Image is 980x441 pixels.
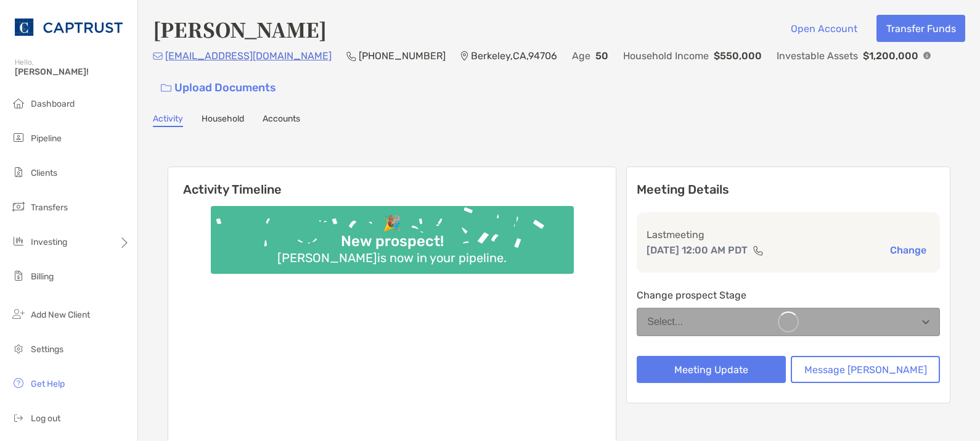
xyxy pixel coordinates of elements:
span: Billing [31,271,54,282]
img: add_new_client icon [11,307,26,321]
img: Info Icon [923,52,931,59]
a: Accounts [263,113,300,127]
button: Message [PERSON_NAME] [791,356,940,383]
img: CAPTRUST Logo [15,5,123,49]
a: Household [202,113,244,127]
img: Location Icon [460,51,468,61]
p: Change prospect Stage [637,287,940,303]
p: Meeting Details [637,182,940,197]
span: Investing [31,237,67,247]
img: button icon [161,84,171,93]
p: Last meeting [647,227,930,242]
div: 🎉 [378,215,406,233]
span: Log out [31,413,60,424]
p: Berkeley , CA , 94706 [471,48,557,64]
img: settings icon [11,341,26,356]
h6: Activity Timeline [168,167,616,197]
span: [PERSON_NAME]! [15,67,130,77]
img: Phone Icon [346,51,356,61]
span: Get Help [31,379,65,389]
p: [PHONE_NUMBER] [359,48,446,64]
p: $550,000 [714,48,762,64]
button: Meeting Update [637,356,786,383]
div: New prospect! [336,233,449,250]
a: Upload Documents [153,75,284,101]
img: pipeline icon [11,130,26,145]
img: get-help icon [11,376,26,390]
span: Dashboard [31,99,75,109]
a: Activity [153,113,183,127]
img: transfers icon [11,199,26,214]
span: Clients [31,168,57,178]
span: Pipeline [31,133,62,144]
p: 50 [595,48,608,64]
img: investing icon [11,234,26,249]
img: dashboard icon [11,96,26,110]
button: Open Account [781,15,867,42]
p: [DATE] 12:00 AM PDT [647,242,748,258]
span: Settings [31,344,63,355]
img: Email Icon [153,52,163,60]
img: communication type [753,245,764,255]
button: Transfer Funds [876,15,965,42]
h4: [PERSON_NAME] [153,15,327,43]
img: clients icon [11,165,26,179]
p: Household Income [623,48,709,64]
img: logout icon [11,410,26,425]
p: Age [572,48,590,64]
span: Transfers [31,202,68,213]
p: [EMAIL_ADDRESS][DOMAIN_NAME] [165,48,332,64]
span: Add New Client [31,310,90,320]
div: [PERSON_NAME] is now in your pipeline. [272,250,512,265]
p: Investable Assets [777,48,858,64]
img: billing icon [11,268,26,283]
button: Change [886,244,930,257]
img: Confetti [211,206,574,263]
p: $1,200,000 [863,48,918,64]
